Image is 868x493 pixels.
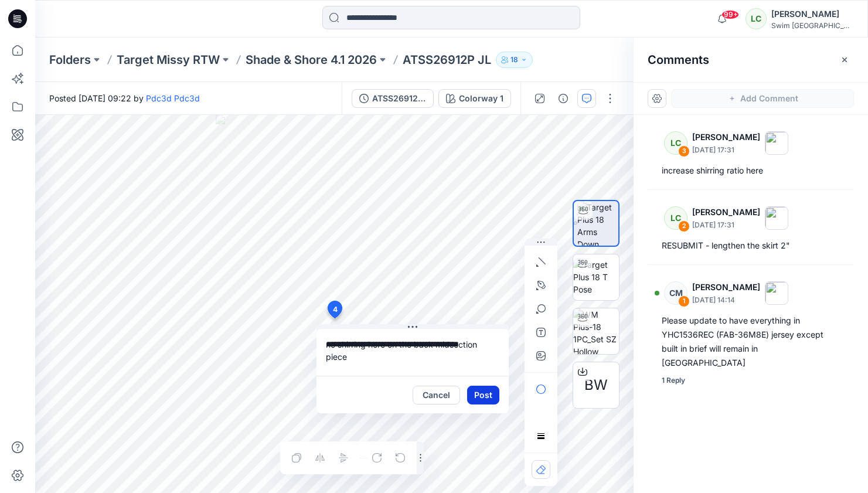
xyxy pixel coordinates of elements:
[438,89,511,108] button: Colorway 1
[664,206,687,230] div: LC
[352,89,434,108] button: ATSS26912P JL
[746,8,767,29] div: LC
[146,93,200,103] a: Pdc3d Pdc3d
[692,144,760,156] p: [DATE] 17:31
[246,52,377,68] a: Shade & Shore 4.1 2026
[573,259,619,295] img: Target Plus 18 T Pose
[692,130,760,144] p: [PERSON_NAME]
[662,375,685,386] div: 1 Reply
[459,92,503,105] div: Colorway 1
[584,375,608,396] span: BW
[664,281,687,305] div: CM
[49,52,91,68] a: Folders
[413,386,460,404] button: Cancel
[372,92,426,105] div: ATSS26912P JL
[496,52,533,68] button: 18
[662,314,840,370] div: Please update to have everything in YHC1536REC (FAB-36M8E) jersey except built in brief will rema...
[771,21,853,30] div: Swim [GEOGRAPHIC_DATA]
[662,239,840,253] div: RESUBMIT - lengthen the skirt 2"
[678,295,690,307] div: 1
[692,280,760,294] p: [PERSON_NAME]
[510,53,518,66] p: 18
[49,92,200,104] span: Posted [DATE] 09:22 by
[573,308,619,354] img: WM Plus-18 1PC_Set SZ Hollow
[692,219,760,231] p: [DATE] 17:31
[662,164,840,178] div: increase shirring ratio here
[333,304,338,315] span: 4
[678,220,690,232] div: 2
[771,7,853,21] div: [PERSON_NAME]
[671,89,854,108] button: Add Comment
[467,386,499,404] button: Post
[692,205,760,219] p: [PERSON_NAME]
[721,10,739,19] span: 99+
[577,201,618,246] img: Target Plus 18 Arms Down
[117,52,220,68] a: Target Missy RTW
[664,131,687,155] div: LC
[648,53,709,67] h2: Comments
[403,52,491,68] p: ATSS26912P JL
[678,145,690,157] div: 3
[692,294,760,306] p: [DATE] 14:14
[554,89,573,108] button: Details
